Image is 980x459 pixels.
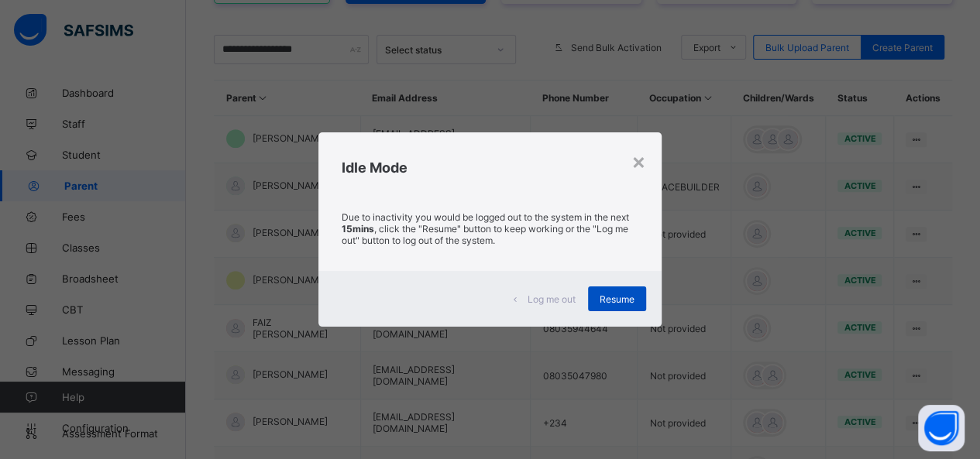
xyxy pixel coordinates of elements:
[600,293,634,305] span: Resume
[342,211,638,246] p: Due to inactivity you would be logged out to the system in the next , click the "Resume" button t...
[631,148,646,174] div: ×
[342,159,638,176] h2: Idle Mode
[528,293,576,305] span: Log me out
[918,405,965,451] button: Open asap
[342,223,374,235] strong: 15mins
